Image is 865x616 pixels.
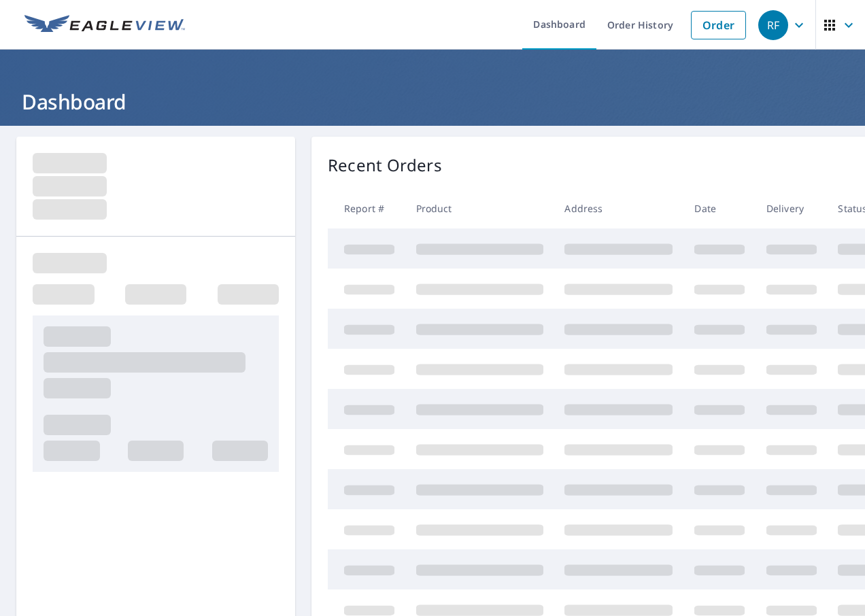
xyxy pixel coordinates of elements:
img: EV Logo [24,15,185,35]
a: Order [691,11,746,39]
p: Recent Orders [328,153,442,177]
div: RF [758,10,788,40]
h1: Dashboard [16,88,849,116]
th: Address [554,188,683,228]
th: Date [683,188,756,228]
th: Delivery [756,188,828,228]
th: Report # [328,188,405,228]
th: Product [405,188,554,228]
